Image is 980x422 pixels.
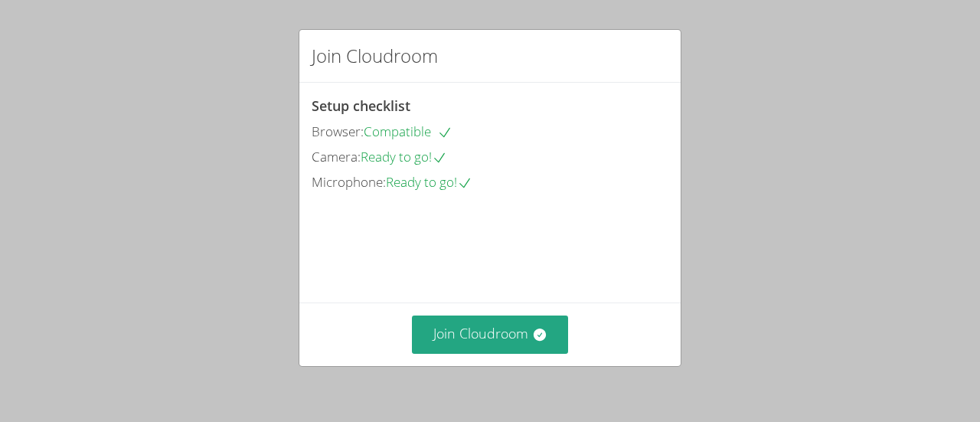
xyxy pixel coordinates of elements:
span: Ready to go! [361,148,447,165]
span: Setup checklist [312,97,410,115]
span: Microphone: [312,173,386,191]
span: Ready to go! [386,173,472,191]
span: Browser: [312,123,364,140]
span: Camera: [312,148,361,165]
button: Join Cloudroom [412,316,569,353]
h2: Join Cloudroom [312,42,438,70]
span: Compatible [364,123,452,140]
